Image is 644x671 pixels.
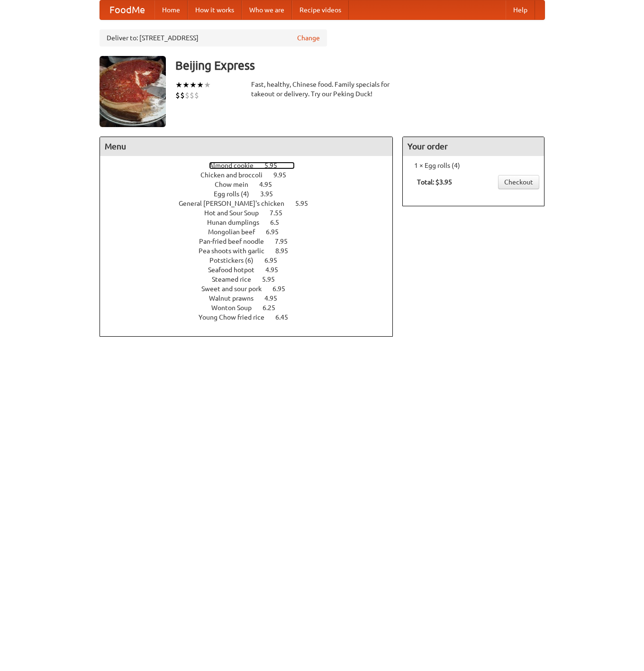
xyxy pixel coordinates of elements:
a: FoodMe [100,0,154,19]
span: 4.95 [259,181,281,188]
a: How it works [188,0,242,19]
span: 6.95 [264,257,287,264]
span: 5.95 [295,200,317,207]
span: Chicken and broccoli [200,171,272,179]
span: Chow mein [215,181,258,188]
span: Steamed rice [212,276,261,283]
li: ★ [190,80,197,90]
li: ★ [175,80,182,90]
a: Home [154,0,188,19]
a: Recipe videos [292,0,349,19]
a: Almond cookie 5.95 [209,162,295,169]
li: $ [185,90,190,101]
a: Walnut prawns 4.95 [209,294,295,302]
span: Pan-fried beef noodle [199,238,273,245]
li: ★ [182,80,190,90]
a: Pan-fried beef noodle 7.95 [199,238,305,245]
span: 5.95 [264,162,287,169]
a: General [PERSON_NAME]'s chicken 5.95 [179,200,326,207]
div: Deliver to: [STREET_ADDRESS] [100,29,327,46]
span: 6.25 [263,304,285,312]
span: Seafood hotpot [208,266,264,274]
li: 1 × Egg rolls (4) [408,161,539,170]
span: 6.95 [266,228,288,236]
li: $ [180,90,185,101]
span: Almond cookie [209,162,263,169]
a: Steamed rice 5.95 [212,276,292,283]
span: 8.95 [275,247,298,255]
span: Mongolian beef [208,228,264,236]
a: Mongolian beef 6.95 [208,228,296,236]
span: 3.95 [260,190,282,198]
a: Potstickers (6) 6.95 [209,257,295,264]
li: ★ [197,80,204,90]
a: Hunan dumplings 6.5 [207,219,297,226]
span: Sweet and sour pork [201,285,271,293]
a: Young Chow fried rice 6.45 [199,313,306,321]
a: Sweet and sour pork 6.95 [201,285,303,293]
li: $ [194,90,199,101]
span: 4.95 [265,266,288,274]
span: 7.55 [270,209,292,217]
span: Hunan dumplings [207,219,269,226]
a: Checkout [498,175,539,189]
a: Help [506,0,535,19]
div: Fast, healthy, Chinese food. Family specials for takeout or delivery. Try our Peking Duck! [251,80,393,99]
a: Pea shoots with garlic 8.95 [199,247,306,255]
span: 9.95 [273,171,296,179]
li: ★ [204,80,211,90]
img: angular.jpg [100,56,166,127]
span: Young Chow fried rice [199,313,274,321]
a: Hot and Sour Soup 7.55 [204,209,300,217]
li: $ [175,90,180,101]
span: Egg rolls (4) [214,190,259,198]
span: Pea shoots with garlic [199,247,274,255]
li: $ [190,90,194,101]
span: General [PERSON_NAME]'s chicken [179,200,294,207]
span: Potstickers (6) [209,257,263,264]
span: 5.95 [262,276,284,283]
a: Who we are [242,0,292,19]
h4: Your order [403,137,544,156]
h3: Beijing Express [175,56,545,75]
span: 4.95 [264,294,287,302]
span: 6.45 [275,313,298,321]
span: Hot and Sour Soup [204,209,268,217]
a: Change [297,33,320,43]
a: Seafood hotpot 4.95 [208,266,296,274]
a: Egg rolls (4) 3.95 [214,190,290,198]
a: Chicken and broccoli 9.95 [200,171,304,179]
span: Walnut prawns [209,294,263,302]
h4: Menu [100,137,393,156]
span: 6.95 [272,285,295,293]
span: 6.5 [270,219,289,226]
span: 7.95 [275,238,297,245]
a: Chow mein 4.95 [215,181,290,188]
b: Total: $3.95 [417,178,452,186]
a: Wonton Soup 6.25 [211,304,293,312]
span: Wonton Soup [211,304,261,312]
